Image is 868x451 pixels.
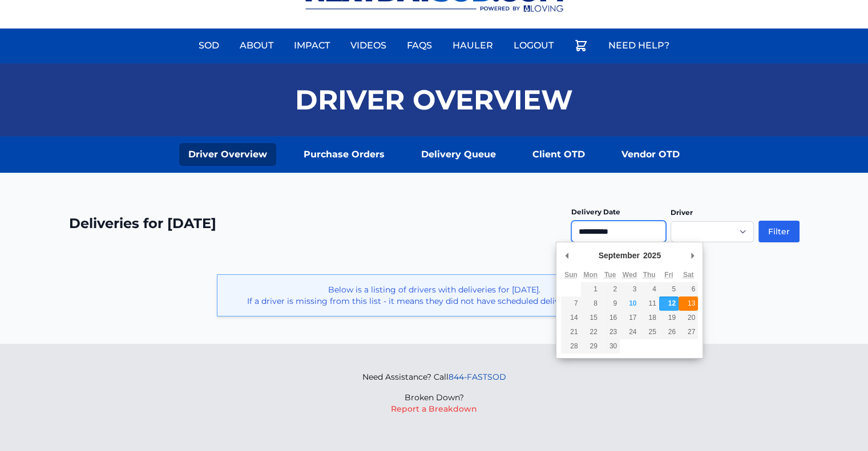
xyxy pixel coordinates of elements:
input: Use the arrow keys to pick a date [571,221,666,242]
button: 30 [600,339,620,354]
button: 21 [561,325,580,339]
button: 12 [659,296,679,311]
button: 5 [659,282,679,296]
button: 19 [659,311,679,325]
h2: Deliveries for [DATE] [69,214,216,233]
button: 10 [620,296,639,311]
button: 23 [600,325,620,339]
a: Sod [192,32,226,59]
button: Next Month [687,247,698,264]
div: 2025 [641,247,663,264]
button: 22 [581,325,600,339]
label: Driver [671,208,693,217]
a: 844-FASTSOD [449,372,506,382]
a: Impact [287,32,337,59]
h1: Driver Overview [295,86,573,113]
a: Purchase Orders [294,143,394,166]
p: Need Assistance? Call [362,371,506,383]
button: 26 [659,325,679,339]
a: Client OTD [523,143,594,166]
button: 8 [581,296,600,311]
a: Delivery Queue [412,143,505,166]
button: 13 [679,296,698,311]
button: 27 [679,325,698,339]
button: 15 [581,311,600,325]
abbr: Friday [664,271,673,279]
a: Hauler [446,32,500,59]
button: 1 [581,282,600,296]
a: Need Help? [601,32,676,59]
button: 6 [679,282,698,296]
button: Report a Breakdown [391,403,477,415]
button: 4 [639,282,659,296]
button: 17 [620,311,639,325]
p: Below is a listing of drivers with deliveries for [DATE]. If a driver is missing from this list -... [227,284,641,307]
button: 20 [679,311,698,325]
button: 9 [600,296,620,311]
abbr: Wednesday [623,271,637,279]
button: Previous Month [561,247,572,264]
abbr: Tuesday [604,271,616,279]
button: 29 [581,339,600,354]
a: Vendor OTD [612,143,689,166]
abbr: Saturday [683,271,694,279]
button: 7 [561,296,580,311]
button: 16 [600,311,620,325]
button: 25 [639,325,659,339]
a: FAQs [400,32,439,59]
button: 24 [620,325,639,339]
a: Videos [344,32,393,59]
a: Logout [507,32,560,59]
button: 28 [561,339,580,354]
p: Broken Down? [362,392,506,403]
button: 18 [639,311,659,325]
a: About [233,32,280,59]
abbr: Monday [583,271,597,279]
abbr: Thursday [643,271,656,279]
a: Driver Overview [179,143,276,166]
button: 3 [620,282,639,296]
abbr: Sunday [564,271,578,279]
div: September [597,247,641,264]
button: 14 [561,311,580,325]
label: Delivery Date [571,208,620,216]
button: 2 [600,282,620,296]
button: Filter [758,221,800,242]
button: 11 [639,296,659,311]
